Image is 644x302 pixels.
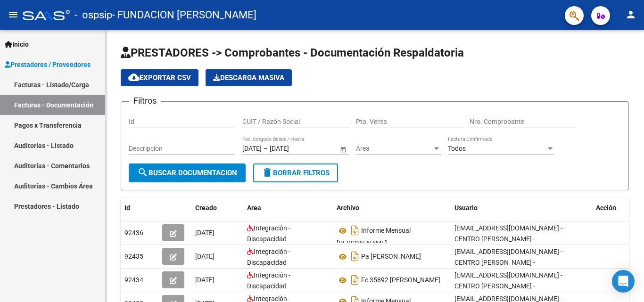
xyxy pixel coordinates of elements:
app-download-masive: Descarga masiva de comprobantes (adjuntos) [206,69,292,86]
button: Buscar Documentacion [129,163,246,182]
datatable-header-cell: Id [121,198,158,218]
span: [DATE] [195,253,215,260]
span: [DATE] [195,229,215,237]
span: Acción [596,204,616,212]
span: Integración - Discapacidad [247,271,290,290]
span: [DATE] [195,276,215,284]
span: Todos [448,145,466,152]
button: Borrar Filtros [253,163,338,182]
span: Usuario [454,204,478,212]
mat-icon: menu [8,9,19,20]
span: Id [124,204,130,212]
h3: Filtros [129,94,161,107]
span: - FUNDACION [PERSON_NAME] [112,5,256,25]
div: Open Intercom Messenger [612,270,635,293]
datatable-header-cell: Area [243,198,333,218]
span: Fc 35892 [PERSON_NAME] [361,277,440,284]
mat-icon: person [625,9,636,20]
span: 92434 [124,276,143,284]
datatable-header-cell: Usuario [451,198,592,218]
button: Descarga Masiva [206,69,292,86]
span: Buscar Documentacion [137,169,237,177]
input: Fecha fin [270,145,316,153]
i: Descargar documento [349,272,361,287]
span: 92436 [124,229,143,237]
datatable-header-cell: Archivo [333,198,451,218]
span: Área [356,145,432,153]
span: Inicio [5,39,29,49]
button: Exportar CSV [121,69,198,86]
span: Borrar Filtros [262,169,330,177]
mat-icon: search [137,167,149,178]
span: Integración - Discapacidad [247,224,290,243]
span: Archivo [337,204,359,212]
span: – [264,145,268,153]
span: [EMAIL_ADDRESS][DOMAIN_NAME] - CENTRO [PERSON_NAME] - [454,271,562,290]
span: Prestadores / Proveedores [5,59,91,70]
button: Open calendar [338,144,348,154]
span: 92435 [124,253,143,260]
span: Exportar CSV [128,73,191,82]
span: [EMAIL_ADDRESS][DOMAIN_NAME] - CENTRO [PERSON_NAME] - [454,248,562,266]
span: PRESTADORES -> Comprobantes - Documentación Respaldatoria [121,46,464,59]
datatable-header-cell: Creado [191,198,243,218]
span: Area [247,204,261,212]
span: Integración - Discapacidad [247,248,290,266]
span: Informe Mensual [PERSON_NAME] [337,227,411,247]
i: Descargar documento [349,223,361,238]
span: Descarga Masiva [213,73,284,82]
span: - ospsip [74,5,112,25]
mat-icon: cloud_download [128,72,140,83]
input: Fecha inicio [242,145,262,153]
span: [EMAIL_ADDRESS][DOMAIN_NAME] - CENTRO [PERSON_NAME] - [454,224,562,243]
datatable-header-cell: Acción [592,198,639,218]
span: Pa [PERSON_NAME] [361,253,421,261]
i: Descargar documento [349,249,361,264]
span: Creado [195,204,217,212]
mat-icon: delete [262,167,273,178]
